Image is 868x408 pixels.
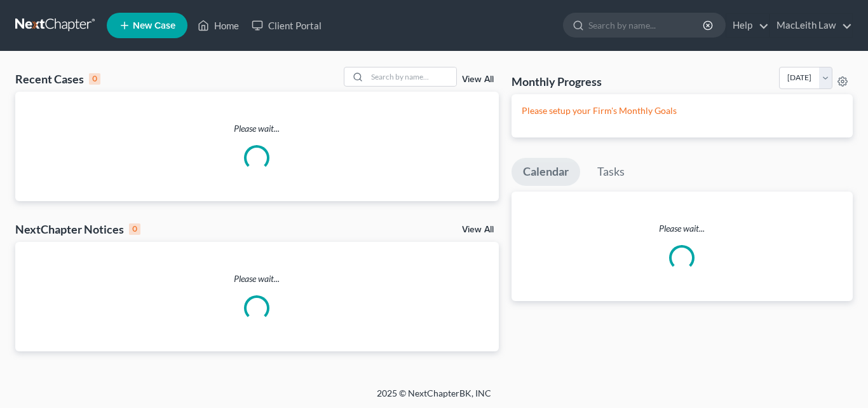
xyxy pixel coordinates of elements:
[89,73,100,85] div: 0
[726,14,769,37] a: Help
[512,222,853,235] p: Please wait...
[522,104,843,117] p: Please setup your Firm's Monthly Goals
[15,71,100,87] div: Recent Cases
[15,122,499,135] p: Please wait...
[512,74,602,89] h3: Monthly Progress
[191,14,245,37] a: Home
[245,14,328,37] a: Client Portal
[586,158,636,186] a: Tasks
[512,158,580,186] a: Calendar
[133,21,175,31] span: New Case
[129,223,140,235] div: 0
[367,67,456,86] input: Search by name...
[588,13,705,37] input: Search by name...
[770,14,852,37] a: MacLeith Law
[462,225,494,234] a: View All
[15,222,140,237] div: NextChapter Notices
[462,75,494,84] a: View All
[15,272,499,285] p: Please wait...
